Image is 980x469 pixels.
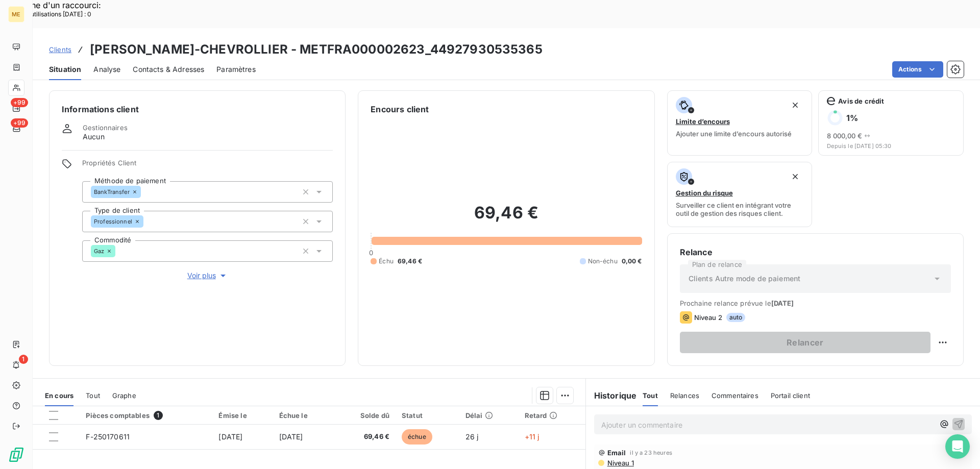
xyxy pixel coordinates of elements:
[680,299,951,307] span: Prochaine relance prévue le
[94,189,130,195] span: BankTransfer
[630,450,672,456] span: il y a 23 heures
[643,391,658,400] span: Tout
[141,187,149,196] input: Ajouter une valeur
[606,459,634,467] span: Niveau 1
[11,118,28,128] span: +99
[371,103,429,115] h6: Encours client
[83,132,105,142] span: Aucun
[49,64,81,75] span: Situation
[94,248,104,254] span: Gaz
[86,391,100,400] span: Tout
[465,432,479,441] span: 26 j
[8,100,24,116] a: +99
[49,45,71,54] span: Clients
[676,201,804,217] span: Surveiller ce client en intégrant votre outil de gestion des risques client.
[369,249,373,257] span: 0
[93,64,120,75] span: Analyse
[133,64,204,75] span: Contacts & Adresses
[154,411,163,420] span: 1
[8,120,24,137] a: +99
[694,313,722,322] span: Niveau 2
[83,124,128,132] span: Gestionnaires
[45,391,73,400] span: En cours
[216,64,256,75] span: Paramètres
[86,411,206,420] div: Pièces comptables
[676,130,792,138] span: Ajouter une limite d’encours autorisé
[82,270,333,281] button: Voir plus
[945,434,970,459] div: Open Intercom Messenger
[11,98,28,107] span: +99
[676,189,733,197] span: Gestion du risque
[398,257,422,266] span: 69,46 €
[771,391,810,400] span: Portail client
[771,299,794,307] span: [DATE]
[112,391,136,400] span: Graphe
[827,143,955,149] span: Depuis le [DATE] 05:30
[712,391,758,400] span: Commentaires
[667,162,813,227] button: Gestion du risqueSurveiller ce client en intégrant votre outil de gestion des risques client.
[86,432,130,441] span: F-250170611
[465,411,512,419] div: Délai
[82,159,333,173] span: Propriétés Client
[676,117,730,126] span: Limite d’encours
[19,355,28,364] span: 1
[218,432,242,441] span: [DATE]
[340,432,389,442] span: 69,46 €
[892,61,943,78] button: Actions
[379,257,394,266] span: Échu
[680,332,930,353] button: Relancer
[586,389,637,402] h6: Historique
[667,90,813,156] button: Limite d’encoursAjouter une limite d’encours autorisé
[622,257,642,266] span: 0,00 €
[279,432,303,441] span: [DATE]
[90,40,543,59] h3: [PERSON_NAME]-CHEVROLLIER - METFRA000002623_44927930535365
[8,447,24,463] img: Logo LeanPay
[838,97,884,105] span: Avis de crédit
[680,246,951,258] h6: Relance
[62,103,333,115] h6: Informations client
[115,246,124,256] input: Ajouter une valeur
[670,391,699,400] span: Relances
[607,449,626,457] span: Email
[49,44,71,55] a: Clients
[187,270,228,281] span: Voir plus
[689,274,801,284] span: Clients Autre mode de paiement
[402,411,453,419] div: Statut
[279,411,328,419] div: Échue le
[371,203,642,233] h2: 69,46 €
[588,257,618,266] span: Non-échu
[94,218,132,225] span: Professionnel
[525,411,579,419] div: Retard
[402,429,432,445] span: échue
[218,411,266,419] div: Émise le
[525,432,540,441] span: +11 j
[143,217,152,226] input: Ajouter une valeur
[846,113,858,123] h6: 1 %
[726,313,746,322] span: auto
[340,411,389,419] div: Solde dû
[827,132,862,140] span: 8 000,00 €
